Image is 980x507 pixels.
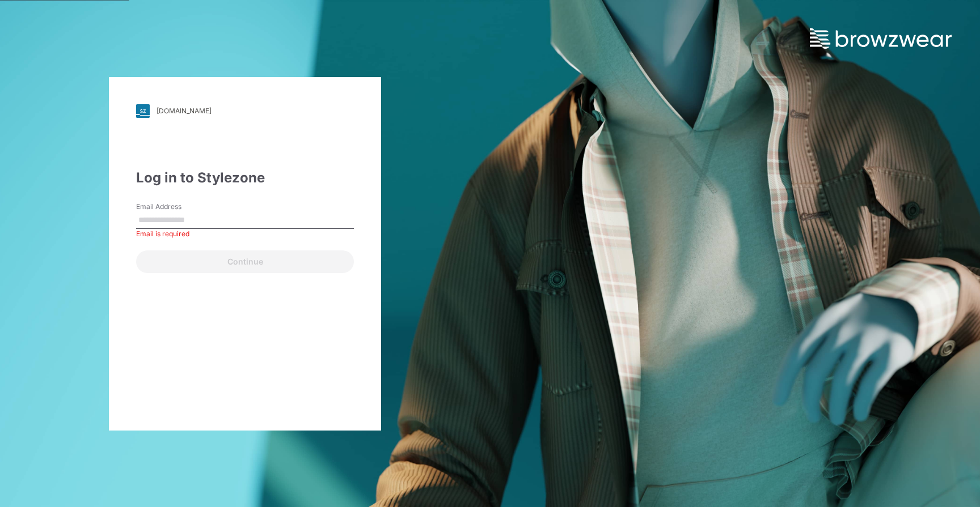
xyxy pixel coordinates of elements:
[136,229,354,239] div: Email is required
[157,106,212,115] div: [DOMAIN_NAME]
[136,202,216,212] label: Email Address
[136,104,354,118] a: [DOMAIN_NAME]
[136,168,354,188] div: Log in to Stylezone
[136,104,150,118] img: svg+xml;base64,PHN2ZyB3aWR0aD0iMjgiIGhlaWdodD0iMjgiIHZpZXdCb3g9IjAgMCAyOCAyOCIgZmlsbD0ibm9uZSIgeG...
[810,28,952,49] img: browzwear-logo.73288ffb.svg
